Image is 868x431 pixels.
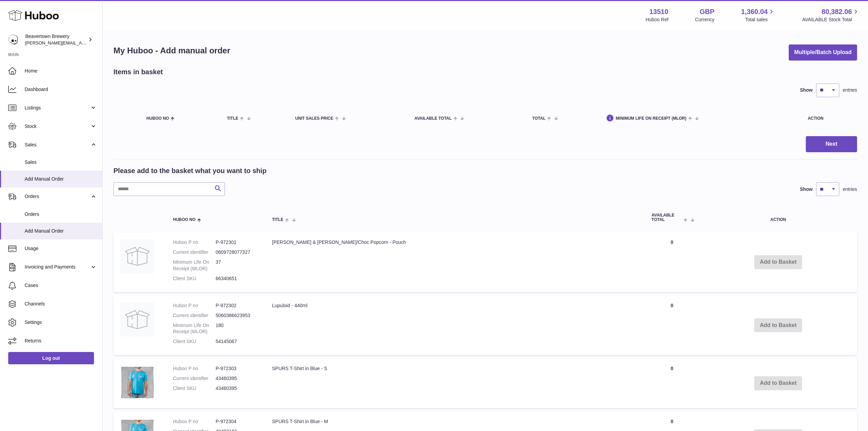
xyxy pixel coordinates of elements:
span: [PERSON_NAME][EMAIL_ADDRESS][PERSON_NAME][DOMAIN_NAME] [25,40,174,45]
span: Channels [25,301,97,307]
td: 0 [645,358,700,408]
span: Stock [25,123,90,130]
td: SPURS T-Shirt in Blue - S [265,358,645,408]
span: 1,360.04 [741,7,768,16]
td: [PERSON_NAME] & [PERSON_NAME]/Choc Popcorn - Pouch [265,232,645,292]
span: Cases [25,282,97,289]
dd: 180 [216,322,258,335]
span: Add Manual Order [25,228,97,234]
dd: P-972301 [216,239,258,246]
a: Log out [8,352,94,364]
span: Sales [25,159,97,166]
dd: 54145067 [216,338,258,345]
a: 1,360.04 Total sales [741,7,776,23]
dd: 43460395 [216,385,258,392]
span: Unit Sales Price [295,116,333,121]
span: Sales [25,142,90,148]
span: Title [227,116,238,121]
a: 80,382.06 AVAILABLE Stock Total [802,7,860,23]
h2: Items in basket [113,67,163,77]
h2: Please add to the basket what you want to ship [113,166,267,175]
td: 0 [645,232,700,292]
img: Matthew.McCormack@beavertownbrewery.co.uk [8,35,18,45]
div: Currency [695,16,715,23]
span: Huboo no [146,116,169,121]
span: Returns [25,338,97,344]
span: Settings [25,319,97,326]
span: Listings [25,105,90,111]
dt: Client SKU [173,275,216,282]
dt: Huboo P no [173,239,216,246]
h1: My Huboo - Add manual order [113,45,230,56]
dd: 0609728077327 [216,249,258,256]
strong: GBP [700,7,714,16]
span: entries [843,186,857,193]
img: Lupuloid - 440ml [120,302,154,337]
dd: P-972304 [216,418,258,425]
span: entries [843,87,857,93]
dt: Huboo P no [173,302,216,309]
span: 80,382.06 [822,7,852,16]
dd: P-972303 [216,365,258,372]
span: Orders [25,193,90,200]
span: Invoicing and Payments [25,264,90,270]
dd: P-972302 [216,302,258,309]
span: Minimum Life On Receipt (MLOR) [616,116,687,121]
dd: 37 [216,259,258,272]
dd: 43460395 [216,375,258,382]
span: AVAILABLE Total [652,213,682,222]
dt: Current identifier [173,249,216,256]
img: SPURS T-Shirt in Blue - S [120,365,154,400]
td: Lupuloid - 440ml [265,296,645,355]
div: Huboo Ref [646,16,668,23]
span: Home [25,68,97,74]
th: Action [700,206,857,229]
strong: 13510 [649,7,668,16]
span: AVAILABLE Total [415,116,452,121]
dt: Huboo P no [173,418,216,425]
span: Title [272,218,283,222]
span: Total sales [745,16,775,23]
div: Action [808,116,850,121]
dt: Huboo P no [173,365,216,372]
dt: Client SKU [173,338,216,345]
span: Total [532,116,545,121]
dt: Current identifier [173,312,216,319]
span: Dashboard [25,86,97,93]
span: Orders [25,211,97,218]
button: Multiple/Batch Upload [789,44,857,61]
span: Usage [25,245,97,252]
dt: Client SKU [173,385,216,392]
span: Huboo no [173,218,195,222]
span: Add Manual Order [25,176,97,182]
label: Show [800,87,813,93]
dd: 66340651 [216,275,258,282]
td: 0 [645,296,700,355]
dd: 5060386623953 [216,312,258,319]
dt: Minimum Life On Receipt (MLOR) [173,322,216,335]
label: Show [800,186,813,193]
img: Joe & Sephs Caramel/Choc Popcorn - Pouch [120,239,154,273]
div: Beavertown Brewery [25,33,87,46]
button: Next [806,136,857,152]
span: AVAILABLE Stock Total [802,16,860,23]
dt: Current identifier [173,375,216,382]
dt: Minimum Life On Receipt (MLOR) [173,259,216,272]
